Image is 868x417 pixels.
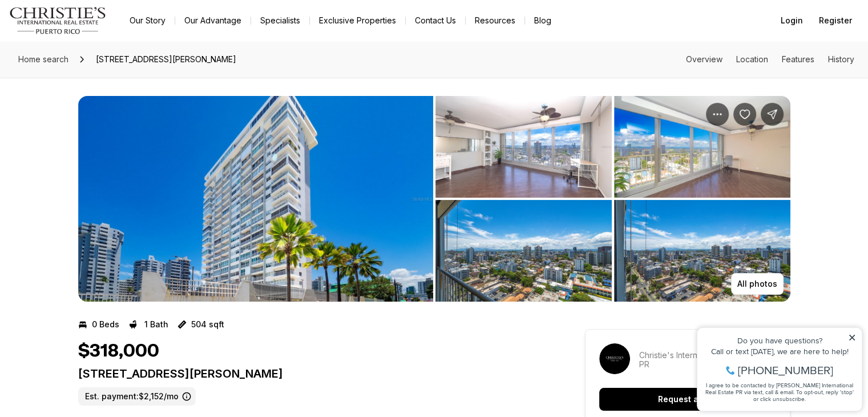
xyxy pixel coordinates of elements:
button: Share Property: 1477 ASHFORD AVE, COND TORRE DEL MAR #2107 [761,103,784,126]
p: [STREET_ADDRESS][PERSON_NAME] [78,367,544,380]
a: Skip to: Overview [686,54,722,64]
h1: $318,000 [78,340,159,362]
button: Contact Us [406,13,465,29]
span: [PHONE_NUMBER] [47,54,142,65]
p: 1 Bath [144,320,168,329]
a: Specialists [251,13,309,29]
a: Skip to: Features [782,54,814,64]
p: 0 Beds [92,320,119,329]
button: View image gallery [435,200,612,302]
button: Request a tour [599,388,776,411]
button: View image gallery [614,200,790,302]
p: Request a tour [658,395,717,404]
div: Call or text [DATE], we are here to help! [12,37,165,45]
button: View image gallery [435,96,612,198]
span: [STREET_ADDRESS][PERSON_NAME] [91,50,241,69]
a: Our Story [120,13,175,29]
li: 1 of 10 [78,96,433,302]
label: Est. payment: $2,152/mo [78,387,196,406]
button: View image gallery [78,96,433,302]
p: All photos [737,279,777,288]
a: Skip to: History [828,54,854,64]
span: Register [819,16,852,25]
a: Skip to: Location [736,54,768,64]
span: I agree to be contacted by [PERSON_NAME] International Real Estate PR via text, call & email. To ... [14,70,163,92]
a: Home search [14,50,73,69]
li: 2 of 10 [435,96,790,302]
button: Property options [706,103,729,126]
img: logo [9,7,107,34]
span: Home search [18,54,68,64]
button: View image gallery [614,96,790,198]
p: Christie's International Real Estate PR [639,351,776,369]
a: Our Advantage [175,13,251,29]
span: Login [781,16,803,25]
a: Resources [466,13,524,29]
button: Save Property: 1477 ASHFORD AVE, COND TORRE DEL MAR #2107 [733,103,756,126]
div: Do you have questions? [12,26,165,34]
button: Login [774,9,810,32]
button: All photos [731,273,784,295]
button: Register [812,9,859,32]
a: Exclusive Properties [310,13,405,29]
div: Listing Photos [78,96,790,302]
p: 504 sqft [191,320,224,329]
nav: Page section menu [686,55,854,64]
a: Blog [525,13,560,29]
